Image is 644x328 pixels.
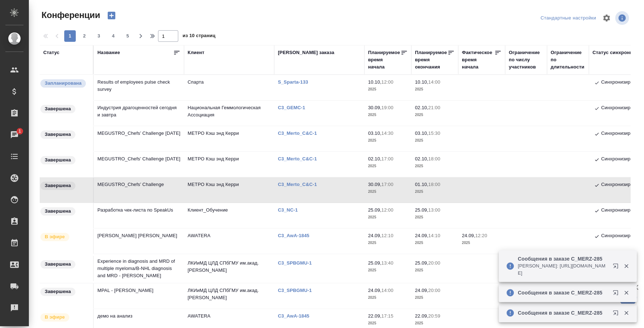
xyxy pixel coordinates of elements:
a: C3_AwA-1845 [278,313,315,319]
button: 2 [79,30,90,42]
p: 02.10, [368,156,381,161]
p: 14:00 [381,288,393,293]
p: Завершена [45,131,71,138]
p: 2025 [415,111,455,119]
span: 1 [14,128,25,135]
p: 2025 [368,86,408,93]
td: Results of employees pulse check survey [94,75,184,100]
td: ЛКИиМД ЦЛД СПбГМУ им.акад. [PERSON_NAME] [184,256,274,281]
p: 30.09, [368,105,381,110]
p: 25.09, [415,260,428,266]
span: Настроить таблицу [598,9,615,27]
button: Открыть в новой вкладке [608,259,626,276]
button: Создать [103,9,120,22]
a: C3_SPBGMU-1 [278,288,317,293]
p: 15:30 [428,130,440,136]
p: 12:10 [381,233,393,238]
p: 2025 [368,214,408,221]
p: 14:10 [428,233,440,238]
p: 20:00 [428,260,440,266]
p: 2025 [415,294,455,301]
p: 19:00 [381,105,393,110]
p: В эфире [45,314,65,321]
p: 21:00 [428,105,440,110]
p: C3_Merto_C&C-1 [278,130,322,136]
span: 2 [79,32,90,40]
p: 2025 [415,86,455,93]
p: 2025 [368,294,408,301]
p: 12:00 [381,79,393,85]
button: 5 [122,30,133,42]
a: C3_SPBGMU-1 [278,260,317,266]
span: Посмотреть информацию [615,11,630,25]
div: Клиент [188,49,204,56]
p: 2025 [415,137,455,144]
p: 18:00 [428,182,440,187]
div: Планируемое время окончания [415,49,447,71]
td: AWATERA [184,229,274,254]
p: Синхронизировано [601,181,643,190]
p: Сообщения в заказе C_MERZ-285 [518,255,608,262]
td: Национальная Геммологическая Ассоциация [184,101,274,126]
div: Название [97,49,120,56]
p: 24.09, [462,233,475,238]
p: Завершена [45,261,71,268]
button: Закрыть [619,263,634,269]
div: Ограничение по числу участников [509,49,543,71]
p: 13:40 [381,260,393,266]
p: Сообщения в заказе C_MERZ-285 [518,309,608,316]
p: 22.09, [368,313,381,319]
div: Планируемое время начала [368,49,400,71]
td: Experience in diagnosis and MRD of multiple myeloma/В-NHL diagnosis and MRD - [PERSON_NAME] [94,254,184,283]
a: C3_Merto_C&C-1 [278,182,322,187]
div: split button [539,13,598,24]
p: 20:00 [428,288,440,293]
p: C3_NC-1 [278,207,303,213]
td: MPAL - [PERSON_NAME] [94,283,184,309]
td: Клиент_Обучение [184,203,274,228]
p: 14:00 [428,79,440,85]
p: 2025 [415,214,455,221]
p: 24.09, [415,288,428,293]
p: 17:15 [381,313,393,319]
p: 2025 [368,267,408,274]
p: Синхронизировано [601,130,643,138]
td: МЕТРО Кэш энд Керри [184,126,274,151]
p: Синхронизировано [601,104,643,113]
p: 2025 [415,239,455,247]
p: 30.09, [368,182,381,187]
p: 10.10, [368,79,381,85]
button: 4 [108,30,119,42]
span: 4 [108,32,119,40]
button: Открыть в новой вкладке [608,306,626,323]
td: MEGUSTRO_Chefs’ Challenge [DATE] [94,126,184,151]
p: S_Sparta-133 [278,79,314,85]
td: [PERSON_NAME] [PERSON_NAME] [94,229,184,254]
p: Завершена [45,105,71,112]
p: 13:00 [428,207,440,213]
p: 24.09, [368,288,381,293]
p: 10.10, [415,79,428,85]
p: 12:20 [475,233,487,238]
span: 3 [93,32,105,40]
div: Статус [43,49,60,56]
p: 14:30 [381,130,393,136]
p: [PERSON_NAME]: [URL][DOMAIN_NAME] [518,262,608,277]
p: 01.10, [415,182,428,187]
td: МЕТРО Кэш энд Керри [184,152,274,177]
p: 02.10, [415,156,428,161]
p: Запланирована [45,80,82,87]
p: 20:59 [428,313,440,319]
td: МЕТРО Кэш энд Керри [184,177,274,203]
p: 2025 [415,163,455,170]
p: 24.09, [368,233,381,238]
a: C3_GEMC-1 [278,105,311,110]
p: 2025 [368,320,408,327]
p: Синхронизировано [601,79,643,87]
a: C3_AwA-1845 [278,233,315,238]
td: Разработка чек-листа по SpeakUs [94,203,184,228]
